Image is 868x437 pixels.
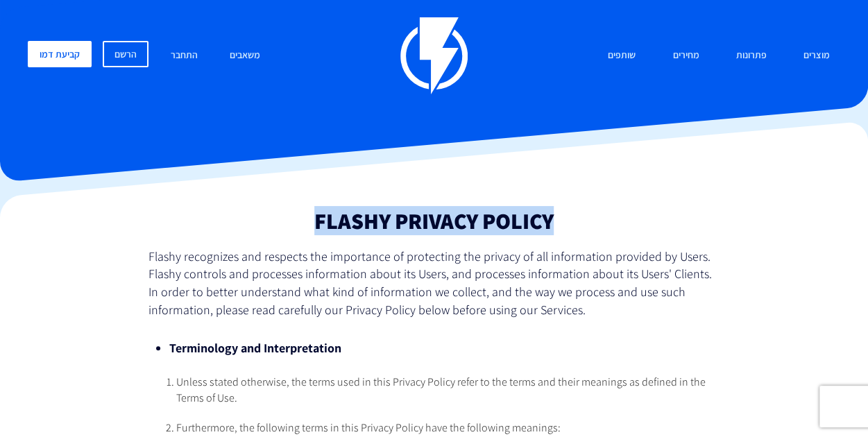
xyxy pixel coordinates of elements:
[148,248,712,318] span: Flashy recognizes and respects the importance of protecting the privacy of all information provid...
[148,209,720,233] h1: Flashy Privacy Policy
[103,41,148,67] a: הרשם
[28,41,92,67] a: קביעת דמו
[597,41,646,71] a: שותפים
[176,420,561,435] span: Furthermore, the following terms in this Privacy Policy have the following meanings:
[169,340,341,356] strong: Terminology and Interpretation
[793,41,840,71] a: מוצרים
[219,41,271,71] a: משאבים
[160,41,208,71] a: התחבר
[662,41,709,71] a: מחירים
[176,375,706,405] span: Unless stated otherwise, the terms used in this Privacy Policy refer to the terms and their meani...
[726,41,777,71] a: פתרונות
